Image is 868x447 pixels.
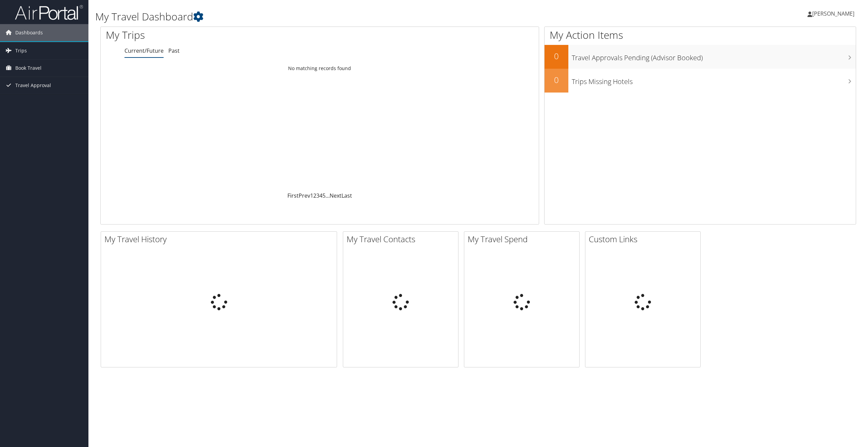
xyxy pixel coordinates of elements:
[572,73,856,86] h3: Trips Missing Hotels
[316,192,319,199] a: 3
[341,192,352,199] a: Last
[319,192,322,199] a: 4
[15,42,27,59] span: Trips
[347,233,458,245] h2: My Travel Contacts
[287,192,299,199] a: First
[168,47,180,54] a: Past
[807,3,861,24] a: [PERSON_NAME]
[468,233,579,245] h2: My Travel Spend
[322,192,325,199] a: 5
[545,45,856,69] a: 0Travel Approvals Pending (Advisor Booked)
[572,50,856,63] h3: Travel Approvals Pending (Advisor Booked)
[589,233,700,245] h2: Custom Links
[15,60,41,77] span: Book Travel
[106,28,351,42] h1: My Trips
[330,192,341,199] a: Next
[101,62,539,74] td: No matching records found
[124,47,164,54] a: Current/Future
[15,24,43,41] span: Dashboards
[325,192,330,199] span: …
[812,10,854,17] span: [PERSON_NAME]
[545,74,568,86] h2: 0
[299,192,310,199] a: Prev
[95,10,606,24] h1: My Travel Dashboard
[545,28,856,42] h1: My Action Items
[545,69,856,93] a: 0Trips Missing Hotels
[313,192,316,199] a: 2
[15,77,51,94] span: Travel Approval
[545,50,568,62] h2: 0
[15,4,83,20] img: airportal-logo.png
[310,192,313,199] a: 1
[104,233,337,245] h2: My Travel History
